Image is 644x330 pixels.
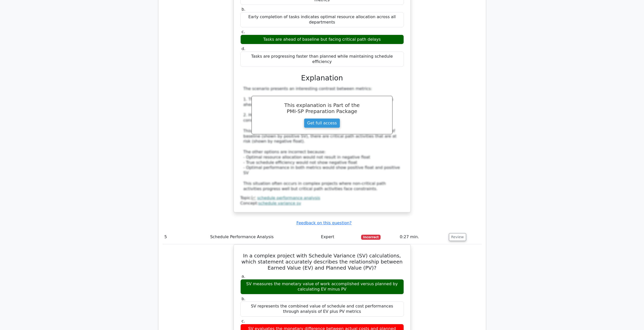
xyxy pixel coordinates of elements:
[304,118,340,128] a: Get full access
[240,52,404,67] div: Tasks are progressing faster than planned while maintaining schedule efficiency
[242,29,245,34] span: c.
[240,253,404,271] h5: In a complex project with Schedule Variance (SV) calculations, which statement accurately describ...
[242,46,245,51] span: d.
[242,274,245,279] span: a.
[296,221,351,225] a: Feedback on this question?
[449,233,466,241] button: Review
[240,35,404,45] div: Tasks are ahead of baseline but facing critical path delays
[242,319,245,323] span: c.
[243,74,401,82] h3: Explanation
[258,201,301,206] a: schedule variance sv
[240,195,404,201] div: Topic:
[243,86,401,191] div: The scenario presents an interesting contrast between metrics: 1. The positive Schedule Variance ...
[257,195,320,200] a: schedule performance analysis
[242,7,245,12] span: b.
[240,301,404,317] div: SV represents the combined value of schedule and cost performances through analysis of EV plus PV...
[162,230,208,244] td: 5
[240,12,404,27] div: Early completion of tasks indicates optimal resource allocation across all departments
[240,201,404,206] div: Concept:
[319,230,359,244] td: Expert
[242,296,245,301] span: b.
[208,230,319,244] td: Schedule Performance Analysis
[398,230,447,244] td: 0:27 min.
[240,279,404,294] div: SV measures the monetary value of work accomplished versus planned by calculating EV minus PV
[361,235,381,240] span: Incorrect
